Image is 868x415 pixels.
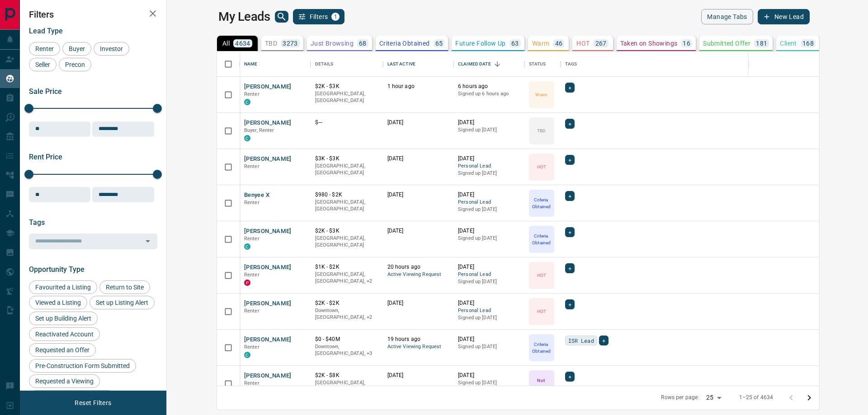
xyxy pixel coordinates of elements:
p: [DATE] [458,263,520,271]
span: Tags [29,218,45,227]
p: Criteria Obtained [530,341,553,354]
div: Claimed Date [453,51,524,77]
p: 168 [802,40,814,47]
div: Seller [29,58,57,71]
p: TBD [537,127,546,134]
p: Signed up [DATE] [458,206,520,213]
div: Set up Building Alert [29,312,98,325]
p: 65 [435,40,443,47]
p: Not Responsive [530,377,553,391]
span: Return to Site [103,284,147,291]
div: Favourited a Listing [29,280,97,294]
p: $0 - $40M [315,336,378,343]
div: Set up Listing Alert [90,296,155,309]
span: + [568,155,571,164]
span: Personal Lead [458,271,520,279]
p: [DATE] [458,155,520,163]
button: search button [275,11,288,23]
div: + [565,83,575,93]
div: Details [315,51,334,77]
span: Rent Price [29,153,62,161]
p: 1 hour ago [387,83,449,90]
p: $2K - $8K [315,372,378,379]
span: + [568,119,571,128]
div: Status [529,51,546,77]
button: [PERSON_NAME] [244,227,292,236]
span: 1 [332,14,339,20]
div: Requested a Viewing [29,374,100,388]
span: Requested a Viewing [32,378,97,385]
p: All [222,40,230,47]
div: Buyer [62,42,91,56]
p: Warm [532,40,550,47]
button: [PERSON_NAME] [244,299,292,308]
p: Signed up [DATE] [458,235,520,242]
span: Renter [244,200,259,205]
p: Warm [535,91,547,98]
p: [DATE] [387,191,449,199]
p: HOT [576,40,590,47]
button: [PERSON_NAME] [244,83,292,91]
p: [GEOGRAPHIC_DATA], [GEOGRAPHIC_DATA] [315,199,378,213]
span: + [602,336,605,345]
p: TBD [265,40,277,47]
div: Status [524,51,561,77]
p: Signed up [DATE] [458,379,520,387]
span: Opportunity Type [29,265,85,274]
div: + [565,263,575,273]
p: 267 [595,40,607,47]
span: Pre-Construction Form Submitted [32,362,133,369]
div: Pre-Construction Form Submitted [29,359,136,373]
p: North York, Midtown | Central, Toronto [315,343,378,357]
div: + [565,119,575,129]
div: Tags [565,51,577,77]
button: [PERSON_NAME] [244,119,292,127]
p: [DATE] [387,372,449,379]
span: Seller [32,61,53,68]
p: [DATE] [458,227,520,235]
span: Renter [244,380,259,386]
div: Claimed Date [458,51,491,77]
span: Viewed a Listing [32,299,84,306]
p: 3273 [283,40,298,47]
p: Rows per page: [661,394,699,401]
span: Renter [244,91,259,97]
span: Favourited a Listing [32,284,94,291]
div: Return to Site [99,280,150,294]
p: Criteria Obtained [379,40,430,47]
span: Buyer, Renter [244,127,274,133]
span: Lead Type [29,27,63,35]
div: + [565,372,575,382]
div: Last Active [387,51,415,77]
p: Client [780,40,797,47]
p: [DATE] [458,372,520,379]
span: Set up Building Alert [32,315,94,322]
div: Renter [29,42,60,56]
p: [DATE] [387,227,449,235]
div: Precon [59,58,91,71]
p: Signed up [DATE] [458,126,520,134]
p: $2K - $2K [315,299,378,307]
button: Reset Filters [69,395,117,410]
button: Open [142,235,154,247]
div: Details [311,51,383,77]
p: [GEOGRAPHIC_DATA], [GEOGRAPHIC_DATA] [315,163,378,177]
span: Personal Lead [458,199,520,206]
p: [DATE] [458,119,520,126]
button: Sort [491,58,504,70]
p: Signed up [DATE] [458,278,520,285]
p: $1K - $2K [315,263,378,271]
p: HOT [537,272,546,279]
p: York-Crosstown, Toronto [315,307,378,321]
div: + [599,336,609,345]
p: $3K - $3K [315,155,378,163]
p: Future Follow Up [455,40,505,47]
p: Signed up [DATE] [458,170,520,177]
p: HOT [537,308,546,315]
p: $2K - $3K [315,83,378,90]
p: [DATE] [458,191,520,199]
p: 6 hours ago [458,83,520,90]
p: Signed up 6 hours ago [458,90,520,98]
p: 181 [756,40,767,47]
button: New Lead [758,9,810,24]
